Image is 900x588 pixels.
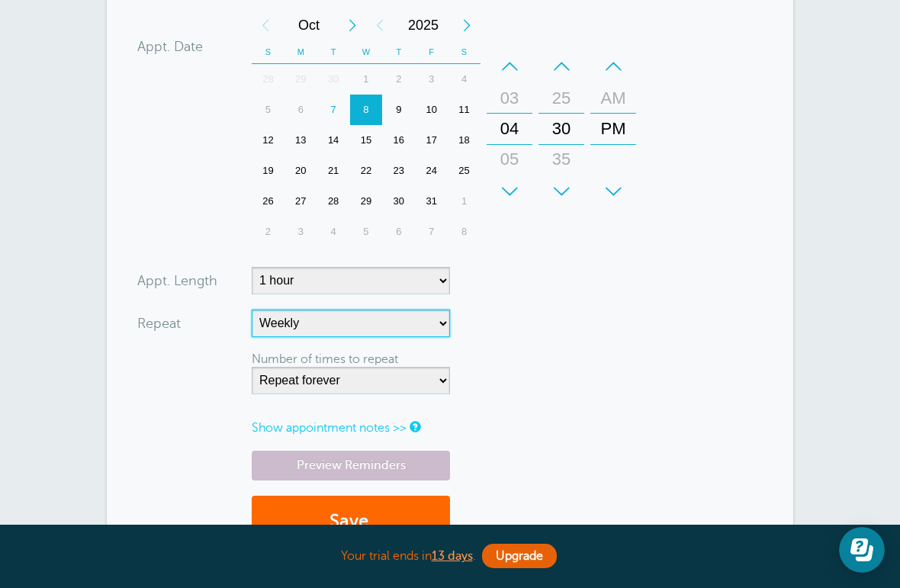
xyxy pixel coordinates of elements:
div: 05 [491,144,528,175]
div: Monday, October 27 [284,186,317,217]
div: Sunday, October 12 [252,125,284,156]
div: 40 [543,175,580,205]
div: 1 [350,64,383,95]
a: Preview Reminders [252,451,450,480]
div: 1 [448,186,481,217]
div: 28 [317,186,350,217]
th: M [284,40,317,64]
div: 27 [284,186,317,217]
div: 3 [415,64,448,95]
div: 17 [415,125,448,156]
div: 30 [382,186,415,217]
th: T [317,40,350,64]
div: Saturday, October 11 [448,95,481,125]
div: 14 [317,125,350,156]
div: Thursday, October 23 [382,156,415,186]
div: Wednesday, October 22 [350,156,383,186]
a: Show appointment notes >> [252,421,407,435]
label: Number of times to repeat [252,352,398,366]
div: Previous Year [366,10,394,40]
div: 35 [543,144,580,175]
div: 19 [252,156,284,186]
iframe: Resource center [839,527,885,573]
label: Appt. Date [137,40,203,53]
div: 3 [284,217,317,247]
a: 13 days [432,549,473,563]
div: Next Month [339,10,366,40]
th: S [252,40,284,64]
div: Wednesday, October 29 [350,186,383,217]
div: Monday, September 29 [284,64,317,95]
div: 2 [382,64,415,95]
div: Monday, October 6 [284,95,317,125]
div: PM [595,114,632,144]
span: 2025 [394,10,453,40]
div: 6 [382,217,415,247]
div: 8 [448,217,481,247]
div: 22 [350,156,383,186]
div: 21 [317,156,350,186]
div: 04 [491,114,528,144]
span: October [279,10,339,40]
div: Wednesday, October 15 [350,125,383,156]
label: Repeat [137,316,181,330]
div: 8 [350,95,383,125]
th: T [382,40,415,64]
th: F [415,40,448,64]
div: Sunday, September 28 [252,64,284,95]
th: W [350,40,383,64]
div: 25 [543,83,580,114]
div: 4 [317,217,350,247]
div: 18 [448,125,481,156]
div: Tuesday, October 14 [317,125,350,156]
div: 16 [382,125,415,156]
div: 9 [382,95,415,125]
div: 12 [252,125,284,156]
div: 7 [415,217,448,247]
div: Wednesday, October 8 [350,95,383,125]
div: Sunday, October 5 [252,95,284,125]
div: 2 [252,217,284,247]
button: Save [252,496,450,548]
div: Sunday, October 19 [252,156,284,186]
div: Your trial ends in . [107,540,793,573]
div: Next Year [453,10,481,40]
div: Friday, November 7 [415,217,448,247]
div: Saturday, October 25 [448,156,481,186]
div: Thursday, October 16 [382,125,415,156]
div: Thursday, November 6 [382,217,415,247]
div: 6 [284,95,317,125]
div: 28 [252,64,284,95]
div: 7 [317,95,350,125]
div: 31 [415,186,448,217]
div: Minutes [538,51,584,207]
div: 30 [543,114,580,144]
div: Monday, November 3 [284,217,317,247]
div: 15 [350,125,383,156]
div: Sunday, November 2 [252,217,284,247]
div: Tuesday, October 21 [317,156,350,186]
div: Tuesday, September 30 [317,64,350,95]
div: Tuesday, November 4 [317,217,350,247]
div: Wednesday, November 5 [350,217,383,247]
div: 4 [448,64,481,95]
div: Sunday, October 26 [252,186,284,217]
label: Appt. Length [137,274,217,288]
div: 10 [415,95,448,125]
div: Today, Tuesday, October 7 [317,95,350,125]
th: S [448,40,481,64]
div: Saturday, October 18 [448,125,481,156]
div: Wednesday, October 1 [350,64,383,95]
div: Thursday, October 9 [382,95,415,125]
div: Monday, October 13 [284,125,317,156]
div: Saturday, November 1 [448,186,481,217]
div: Friday, October 17 [415,125,448,156]
div: Tuesday, October 28 [317,186,350,217]
div: Saturday, November 8 [448,217,481,247]
div: 30 [317,64,350,95]
div: Friday, October 10 [415,95,448,125]
div: 29 [350,186,383,217]
div: Previous Month [252,10,279,40]
a: Notes are for internal use only, and are not visible to your clients. [410,422,419,432]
